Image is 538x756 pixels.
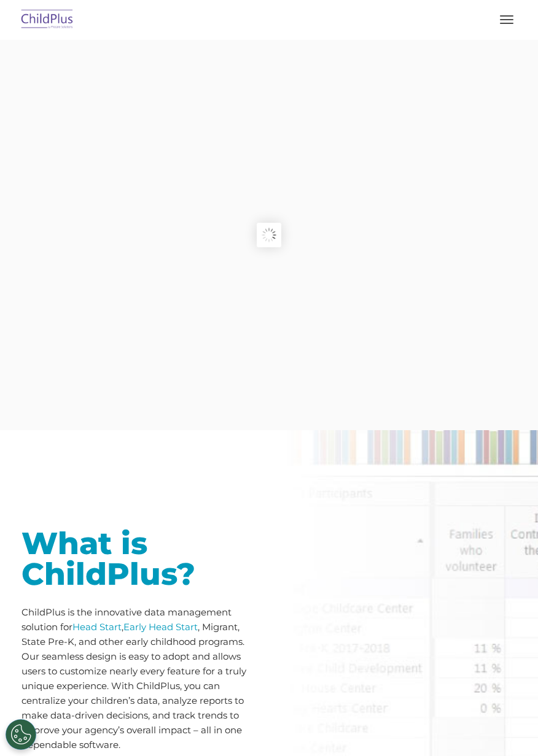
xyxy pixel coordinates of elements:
img: ChildPlus by Procare Solutions [18,6,76,34]
h1: What is ChildPlus? [21,528,260,590]
p: ChildPlus is the innovative data management solution for , , Migrant, State Pre-K, and other earl... [21,605,260,752]
button: Cookies Settings [6,719,36,750]
a: Early Head Start [123,621,198,633]
a: Head Start [72,621,122,633]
